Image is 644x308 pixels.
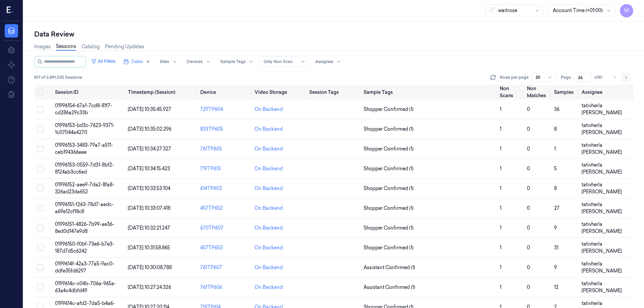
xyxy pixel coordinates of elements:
span: of 41 [594,74,605,80]
button: Go to next page [621,73,631,82]
span: [DATE] 10:31:58.865 [128,245,170,251]
th: Non Matches [524,85,551,100]
span: 12 [554,284,558,290]
button: Go to previous page [610,73,620,82]
div: 670TP607 [200,225,249,232]
span: 0 [527,205,530,211]
span: [DATE] 10:27:24.326 [128,284,171,290]
div: 761TP606 [200,284,249,291]
div: Data Review [34,29,633,39]
span: 1 [500,166,501,172]
span: Assistant Confirmed (1) [364,284,415,291]
span: 5 [554,166,557,172]
a: Sessions [56,43,76,51]
a: Images [34,43,51,50]
button: Select row [37,205,44,211]
span: tativherla [PERSON_NAME] [582,221,622,234]
span: 0 [527,126,530,132]
span: tativherla [PERSON_NAME] [582,182,622,195]
span: 8 [554,126,557,132]
span: [DATE] 10:34:15.423 [128,166,170,172]
span: 01996153-bd3c-7623-9371-1c07044a4270 [55,122,115,135]
div: 614TP602 [200,185,249,192]
button: Select row [37,145,44,152]
span: 1 [554,146,556,152]
div: 761TP607 [200,264,249,271]
span: tativherla [PERSON_NAME] [582,261,622,274]
div: 457TP652 [200,205,249,212]
span: Assistant Confirmed (1) [364,264,415,271]
span: 0 [527,225,530,231]
div: On Backend [255,264,283,271]
span: tativherla [PERSON_NAME] [582,241,622,254]
span: 1 [500,225,501,231]
span: Shopper Confirmed (1) [364,205,414,212]
div: On Backend [255,126,283,133]
span: 1 [500,205,501,211]
button: Select row [37,106,44,113]
th: Samples [551,85,579,100]
span: Shopper Confirmed (1) [364,225,414,232]
span: tativherla [PERSON_NAME] [582,281,622,294]
button: Select row [37,185,44,192]
span: 9 [554,225,557,231]
span: tativherla [PERSON_NAME] [582,201,622,214]
button: M [620,4,633,17]
div: On Backend [255,205,283,212]
th: Session ID [52,85,125,100]
div: 457TP653 [200,244,249,251]
div: On Backend [255,284,283,291]
span: 0 [527,245,530,251]
span: Shopper Confirmed (1) [364,126,414,133]
button: Select row [37,284,44,291]
span: 36 [554,106,559,112]
span: [DATE] 10:32:21.247 [128,225,170,231]
button: All Filters [89,56,118,67]
button: Select row [37,264,44,271]
button: Select row [37,126,44,132]
div: 761TP605 [200,145,249,152]
th: Session Tags [307,85,361,100]
th: Device [198,85,252,100]
th: Assignee [579,85,633,100]
nav: pagination [610,73,631,82]
div: 719TP613 [200,165,249,172]
span: [DATE] 10:35:45.927 [128,106,171,112]
span: 01996154-67a1-7cd8-81f7-cd286a29c33b [55,103,112,116]
span: Shopper Confirmed (1) [364,244,414,251]
span: tativherla [PERSON_NAME] [582,122,622,135]
span: tativherla [PERSON_NAME] [582,142,622,155]
span: 0 [527,166,530,172]
span: [DATE] 10:35:02.296 [128,126,171,132]
span: 01996153-0559-7d31-8bf2-8124ab3cc6ed [55,162,114,175]
span: tativherla [PERSON_NAME] [582,162,622,175]
span: 0 [527,185,530,191]
span: Shopper Confirmed (1) [364,145,414,152]
div: On Backend [255,225,283,232]
div: On Backend [255,106,283,113]
button: Select all [37,89,44,96]
button: Select row [37,165,44,172]
th: Timestamp (Session) [125,85,198,100]
span: Dates [131,59,143,65]
th: Sample Tags [361,85,497,100]
span: 0199614c-c04b-706a-965a-63a4c4dbfd49 [55,281,116,294]
span: tativherla [PERSON_NAME] [582,103,622,116]
span: 01996150-f0bf-73e6-b7e3-187d7d5c6242 [55,241,114,254]
th: Video Storage [252,85,306,100]
span: 27 [554,205,559,211]
span: 8 [554,185,557,191]
p: Rows per page [500,74,529,80]
span: 01996151-4826-7b99-ae36-8ed0d147e9d8 [55,221,114,234]
a: Pending Updates [105,43,144,50]
span: 0 [527,264,530,270]
div: 729TP604 [200,106,249,113]
span: [DATE] 10:34:27.327 [128,146,171,152]
span: [DATE] 10:30:08.788 [128,264,172,270]
span: 31 [554,245,558,251]
span: Shopper Confirmed (1) [364,106,414,113]
span: 0199614f-42a3-77a5-9ac0-ddfe35fd6297 [55,261,114,274]
span: Shopper Confirmed (1) [364,165,414,172]
button: Select row [37,244,44,251]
